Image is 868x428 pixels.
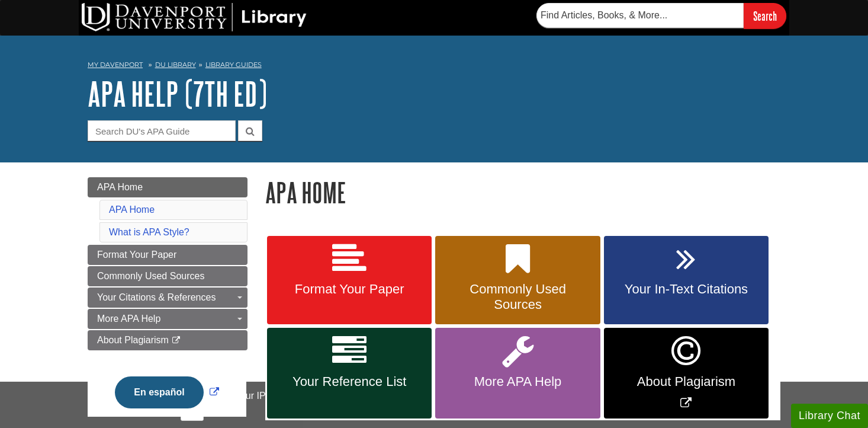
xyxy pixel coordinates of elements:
[744,3,786,28] input: Search
[88,245,247,265] a: Format Your Paper
[97,250,176,260] span: Format Your Paper
[112,387,221,397] a: Link opens in new window
[97,292,216,302] span: Your Citations & References
[115,376,203,408] button: En español
[82,3,307,31] img: DU Library
[536,3,744,28] input: Find Articles, Books, & More...
[88,309,247,329] a: More APA Help
[171,337,181,344] i: This link opens in a new window
[88,57,780,76] nav: breadcrumb
[205,60,262,69] a: Library Guides
[267,236,432,325] a: Format Your Paper
[267,328,432,419] a: Your Reference List
[276,282,423,297] span: Format Your Paper
[276,374,423,389] span: Your Reference List
[88,288,247,308] a: Your Citations & References
[613,282,760,297] span: Your In-Text Citations
[97,335,169,345] span: About Plagiarism
[109,227,189,237] a: What is APA Style?
[435,328,600,419] a: More APA Help
[88,266,247,286] a: Commonly Used Sources
[109,205,155,215] a: APA Home
[435,236,600,325] a: Commonly Used Sources
[97,182,143,192] span: APA Home
[88,75,267,112] a: APA Help (7th Ed)
[88,120,236,141] input: Search DU's APA Guide
[444,374,591,389] span: More APA Help
[97,314,160,324] span: More APA Help
[88,330,247,350] a: About Plagiarism
[604,236,769,325] a: Your In-Text Citations
[613,374,760,389] span: About Plagiarism
[536,3,786,28] form: Searches DU Library's articles, books, and more
[604,328,769,419] a: Link opens in new window
[88,60,143,70] a: My Davenport
[444,282,591,312] span: Commonly Used Sources
[88,177,247,197] a: APA Home
[155,60,196,69] a: DU Library
[265,177,780,207] h1: APA Home
[791,404,868,428] button: Library Chat
[97,271,204,281] span: Commonly Used Sources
